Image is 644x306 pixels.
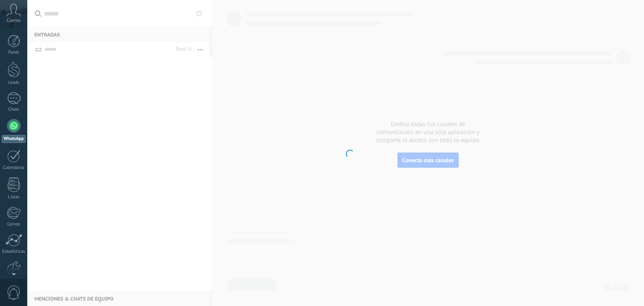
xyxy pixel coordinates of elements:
div: Calendario [2,165,26,171]
div: Estadísticas [2,249,26,254]
div: Listas [2,194,26,200]
div: Panel [2,50,26,55]
div: Leads [2,80,26,86]
div: WhatsApp [2,135,26,143]
span: Cuenta [7,18,21,23]
div: Correo [2,222,26,227]
div: Chats [2,107,26,112]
